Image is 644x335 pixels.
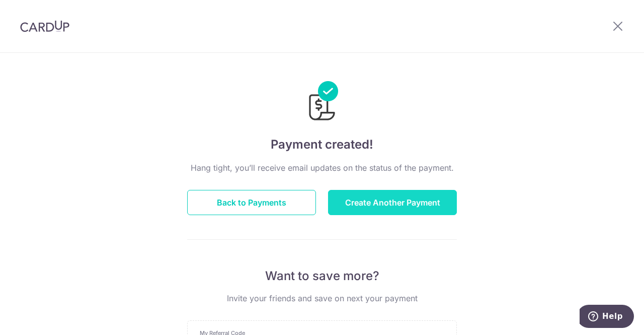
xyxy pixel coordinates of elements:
[187,162,457,174] p: Hang tight, you’ll receive email updates on the status of the payment.
[20,20,69,32] img: CardUp
[187,136,457,154] h4: Payment created!
[328,190,457,215] button: Create Another Payment
[306,81,338,123] img: Payments
[580,305,634,330] iframe: Opens a widget where you can find more information
[187,268,457,284] p: Want to save more?
[187,292,457,304] p: Invite your friends and save on next your payment
[187,190,316,215] button: Back to Payments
